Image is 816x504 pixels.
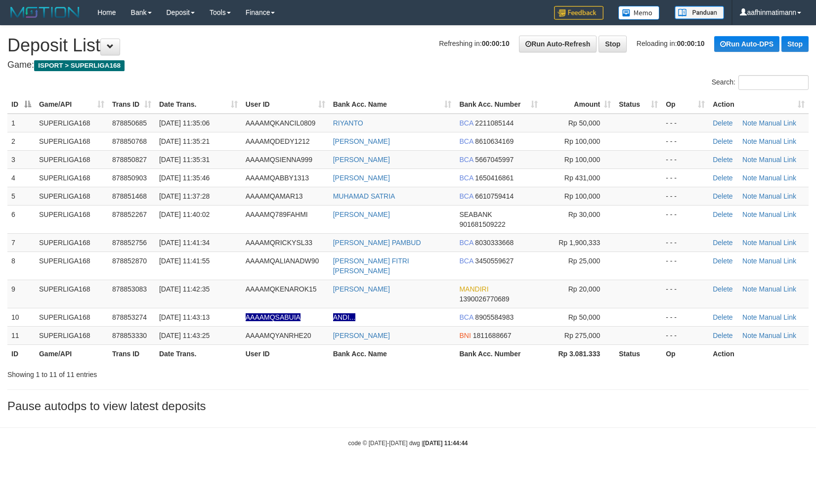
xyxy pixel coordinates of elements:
[662,308,709,326] td: - - -
[759,285,797,293] a: Manual Link
[459,174,473,182] span: BCA
[742,332,757,339] a: Note
[35,168,108,187] td: SUPERLIGA168
[459,257,473,265] span: BCA
[475,137,514,145] span: Copy 8610634169 to clipboard
[246,285,317,293] span: AAAAMQKENAROK15
[473,332,512,339] span: Copy 1811688667 to clipboard
[459,119,473,127] span: BCA
[7,233,35,252] td: 7
[108,344,155,363] th: Trans ID
[155,344,242,363] th: Date Trans.
[459,285,488,293] span: MANDIRI
[246,192,303,200] span: AAAAMQAMAR13
[246,119,316,127] span: AAAAMQKANCIL0809
[675,6,724,19] img: panduan.png
[7,280,35,308] td: 9
[662,95,709,114] th: Op: activate to sort column ascending
[564,192,600,200] span: Rp 100,000
[459,137,473,145] span: BCA
[333,285,390,293] a: [PERSON_NAME]
[475,257,514,265] span: Copy 3450559627 to clipboard
[568,210,601,218] span: Rp 30,000
[781,36,809,52] a: Stop
[35,114,108,132] td: SUPERLIGA168
[459,313,473,321] span: BCA
[112,156,147,164] span: 878850827
[742,156,757,164] a: Note
[242,95,329,114] th: User ID: activate to sort column ascending
[759,192,797,200] a: Manual Link
[459,295,509,303] span: Copy 1390026770689 to clipboard
[542,95,615,114] th: Amount: activate to sort column ascending
[242,344,329,363] th: User ID
[759,174,797,182] a: Manual Link
[246,137,310,145] span: AAAAMQDEDY1212
[712,75,809,90] label: Search:
[112,137,147,145] span: 878850768
[742,210,757,218] a: Note
[459,239,473,247] span: BCA
[709,344,809,363] th: Action
[246,239,312,247] span: AAAAMQRICKYSL33
[475,174,514,182] span: Copy 1650416861 to clipboard
[662,132,709,150] td: - - -
[7,344,35,363] th: ID
[615,95,662,114] th: Status: activate to sort column ascending
[662,326,709,344] td: - - -
[475,313,514,321] span: Copy 8905584983 to clipboard
[662,114,709,132] td: - - -
[759,210,797,218] a: Manual Link
[35,205,108,233] td: SUPERLIGA168
[7,308,35,326] td: 10
[423,440,468,447] strong: [DATE] 11:44:44
[7,36,809,55] h1: Deposit List
[615,344,662,363] th: Status
[155,95,242,114] th: Date Trans.: activate to sort column ascending
[662,280,709,308] td: - - -
[159,313,210,321] span: [DATE] 11:43:13
[159,174,210,182] span: [DATE] 11:35:46
[112,119,147,127] span: 878850685
[742,119,757,127] a: Note
[677,40,705,47] strong: 00:00:10
[742,285,757,293] a: Note
[35,150,108,168] td: SUPERLIGA168
[7,95,35,114] th: ID: activate to sort column descending
[759,239,797,247] a: Manual Link
[519,36,597,52] a: Run Auto-Refresh
[662,252,709,280] td: - - -
[713,239,732,247] a: Delete
[35,344,108,363] th: Game/API
[564,137,600,145] span: Rp 100,000
[714,36,779,52] a: Run Auto-DPS
[7,114,35,132] td: 1
[7,132,35,150] td: 2
[542,344,615,363] th: Rp 3.081.333
[112,332,147,339] span: 878853330
[459,156,473,164] span: BCA
[34,60,125,71] span: ISPORT > SUPERLIGA168
[112,257,147,265] span: 878852870
[713,285,732,293] a: Delete
[599,36,627,52] a: Stop
[35,326,108,344] td: SUPERLIGA168
[662,205,709,233] td: - - -
[333,257,409,275] a: [PERSON_NAME] FITRI [PERSON_NAME]
[35,280,108,308] td: SUPERLIGA168
[759,257,797,265] a: Manual Link
[35,233,108,252] td: SUPERLIGA168
[662,150,709,168] td: - - -
[333,239,421,247] a: [PERSON_NAME] PAMBUD
[742,174,757,182] a: Note
[333,119,363,127] a: RIYANTO
[662,187,709,205] td: - - -
[459,192,473,200] span: BCA
[568,285,601,293] span: Rp 20,000
[759,119,797,127] a: Manual Link
[35,308,108,326] td: SUPERLIGA168
[329,344,456,363] th: Bank Acc. Name
[35,132,108,150] td: SUPERLIGA168
[108,95,155,114] th: Trans ID: activate to sort column ascending
[7,150,35,168] td: 3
